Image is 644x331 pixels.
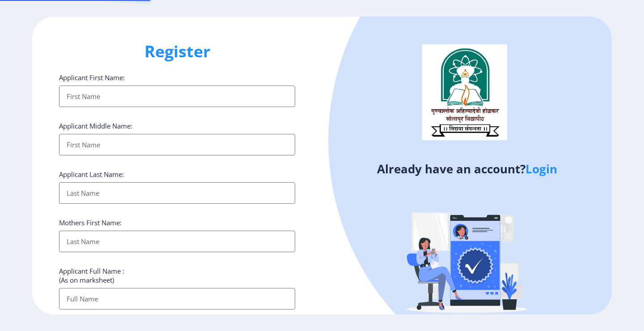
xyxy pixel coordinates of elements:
input: Last Name [59,182,295,204]
input: Full Name [59,288,295,310]
label: Applicant Middle Name: [59,121,132,130]
input: Last Name [59,231,295,252]
input: First Name [59,86,295,107]
a: Login [525,161,557,177]
label: Applicant Last Name: [59,170,124,179]
label: Mothers First Name: [59,218,122,227]
img: logo [422,44,507,140]
label: Applicant Full Name : (As on marksheet) [59,267,124,284]
h4: Already have an account? [329,162,605,176]
h1: Register [59,41,295,62]
label: Applicant First Name: [59,73,125,82]
input: First Name [59,134,295,155]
